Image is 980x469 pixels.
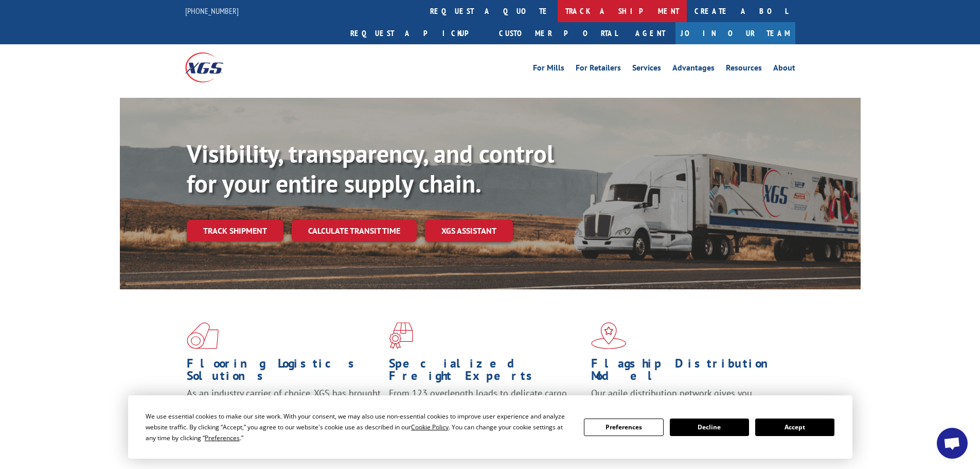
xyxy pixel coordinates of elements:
[773,64,795,75] a: About
[411,423,449,431] span: Cookie Policy
[146,411,572,443] div: We use essential cookies to make our site work. With your consent, we may also use non-essential ...
[937,428,968,459] a: Open chat
[128,395,852,459] div: Cookie Consent Prompt
[389,357,583,387] h1: Specialized Freight Experts
[343,22,491,44] a: Request a pickup
[533,64,564,75] a: For Mills
[591,357,786,387] h1: Flagship Distribution Model
[292,220,417,242] a: Calculate transit time
[625,22,675,44] a: Agent
[205,433,240,442] span: Preferences
[185,6,239,16] a: [PHONE_NUMBER]
[675,22,795,44] a: Join Our Team
[425,220,513,242] a: XGS ASSISTANT
[187,322,219,349] img: xgs-icon-total-supply-chain-intelligence-red
[187,357,381,387] h1: Flooring Logistics Solutions
[389,322,413,349] img: xgs-icon-focused-on-flooring-red
[670,419,749,436] button: Decline
[726,64,762,75] a: Resources
[584,419,663,436] button: Preferences
[591,387,780,411] span: Our agile distribution network gives you nationwide inventory management on demand.
[187,387,381,424] span: As an industry carrier of choice, XGS has brought innovation and dedication to flooring logistics...
[491,22,625,44] a: Customer Portal
[672,64,715,75] a: Advantages
[576,64,621,75] a: For Retailers
[187,220,283,241] a: Track shipment
[591,322,627,349] img: xgs-icon-flagship-distribution-model-red
[187,137,554,199] b: Visibility, transparency, and control for your entire supply chain.
[755,419,834,436] button: Accept
[632,64,661,75] a: Services
[389,387,583,433] p: From 123 overlength loads to delicate cargo, our experienced staff knows the best way to move you...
